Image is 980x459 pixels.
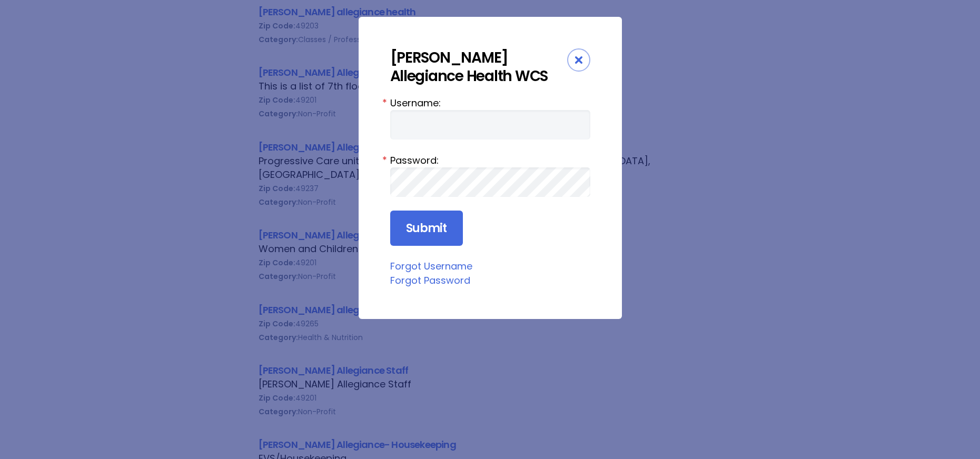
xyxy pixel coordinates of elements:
[390,211,463,246] input: Submit
[567,48,590,72] div: Close
[390,260,472,273] a: Forgot Username
[390,274,470,287] a: Forgot Password
[390,48,567,85] div: [PERSON_NAME] Allegiance Health WCS
[390,96,590,110] label: Username:
[390,153,590,167] label: Password:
